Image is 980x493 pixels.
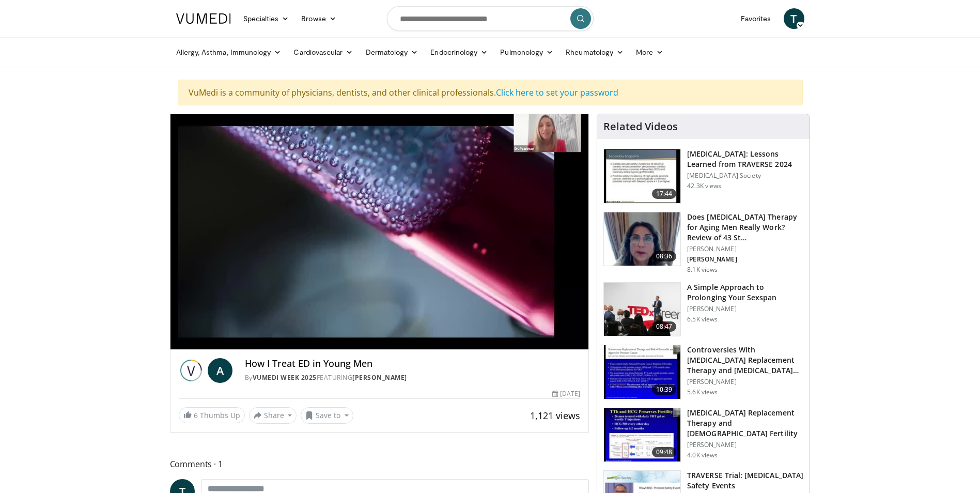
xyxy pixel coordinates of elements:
p: [PERSON_NAME] [687,441,803,449]
a: Vumedi Week 2025 [253,373,317,382]
a: T [784,8,804,29]
span: 10:39 [652,384,677,395]
p: [PERSON_NAME] [687,245,803,253]
a: Endocrinology [424,42,494,63]
p: [MEDICAL_DATA] Society [687,172,803,180]
a: Favorites [735,8,777,29]
h3: [MEDICAL_DATA] Replacement Therapy and [DEMOGRAPHIC_DATA] Fertility [687,408,803,439]
a: Specialties [237,8,295,29]
a: 08:47 A Simple Approach to Prolonging Your Sexspan [PERSON_NAME] 6.5K views [603,282,803,337]
p: 8.1K views [687,266,718,274]
a: A [208,358,232,383]
p: [PERSON_NAME] [687,255,803,264]
img: 418933e4-fe1c-4c2e-be56-3ce3ec8efa3b.150x105_q85_crop-smart_upscale.jpg [604,345,680,399]
a: 10:39 Controversies With [MEDICAL_DATA] Replacement Therapy and [MEDICAL_DATA] Can… [PERSON_NAME]... [603,345,803,399]
a: 09:48 [MEDICAL_DATA] Replacement Therapy and [DEMOGRAPHIC_DATA] Fertility [PERSON_NAME] 4.0K views [603,408,803,463]
h3: A Simple Approach to Prolonging Your Sexspan [687,282,803,303]
a: [PERSON_NAME] [352,373,407,382]
span: 1,121 views [530,409,580,422]
span: 09:48 [652,447,677,457]
h4: How I Treat ED in Young Men [245,358,581,369]
a: 6 Thumbs Up [179,407,245,423]
h3: [MEDICAL_DATA]: Lessons Learned from TRAVERSE 2024 [687,149,803,170]
p: 42.3K views [687,182,721,190]
span: 6 [194,410,198,420]
input: Search topics, interventions [387,6,594,31]
img: c4bd4661-e278-4c34-863c-57c104f39734.150x105_q85_crop-smart_upscale.jpg [604,283,680,336]
span: 17:44 [652,189,677,199]
a: Browse [295,8,343,29]
img: Vumedi Week 2025 [179,358,204,383]
p: 4.0K views [687,451,718,459]
h3: Controversies With [MEDICAL_DATA] Replacement Therapy and [MEDICAL_DATA] Can… [687,345,803,376]
button: Share [249,407,297,424]
a: 17:44 [MEDICAL_DATA]: Lessons Learned from TRAVERSE 2024 [MEDICAL_DATA] Society 42.3K views [603,149,803,204]
a: More [630,42,670,63]
a: Pulmonology [494,42,559,63]
span: 08:36 [652,251,677,261]
img: VuMedi Logo [176,13,231,24]
div: VuMedi is a community of physicians, dentists, and other clinical professionals. [178,80,803,105]
div: By FEATURING [245,373,581,382]
span: Comments 1 [170,457,589,471]
h4: Related Videos [603,120,678,133]
video-js: Video Player [170,114,589,350]
div: [DATE] [552,389,580,398]
a: Cardiovascular [287,42,359,63]
span: 08:47 [652,321,677,332]
p: 5.6K views [687,388,718,396]
p: 6.5K views [687,315,718,323]
a: Rheumatology [559,42,630,63]
img: 1317c62a-2f0d-4360-bee0-b1bff80fed3c.150x105_q85_crop-smart_upscale.jpg [604,149,680,203]
img: 58e29ddd-d015-4cd9-bf96-f28e303b730c.150x105_q85_crop-smart_upscale.jpg [604,408,680,462]
p: [PERSON_NAME] [687,378,803,386]
img: 4d4bce34-7cbb-4531-8d0c-5308a71d9d6c.150x105_q85_crop-smart_upscale.jpg [604,212,680,266]
button: Save to [301,407,353,424]
p: [PERSON_NAME] [687,305,803,313]
a: Click here to set your password [496,87,618,98]
a: Dermatology [360,42,425,63]
a: Allergy, Asthma, Immunology [170,42,288,63]
a: 08:36 Does [MEDICAL_DATA] Therapy for Aging Men Really Work? Review of 43 St… [PERSON_NAME] [PERS... [603,212,803,274]
h3: TRAVERSE Trial: [MEDICAL_DATA] Safety Events [687,470,803,491]
h3: Does [MEDICAL_DATA] Therapy for Aging Men Really Work? Review of 43 St… [687,212,803,243]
